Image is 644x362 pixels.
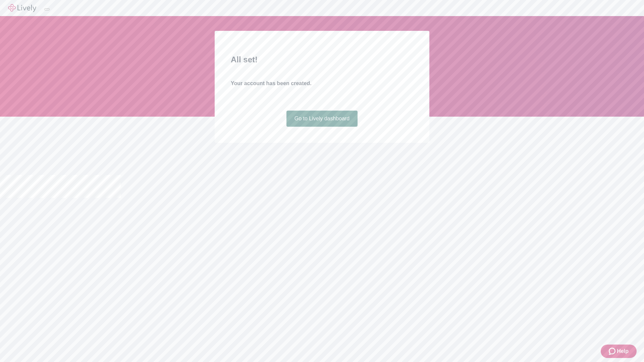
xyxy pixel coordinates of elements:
[231,79,413,87] h4: Your account has been created.
[601,345,637,358] button: Zendesk support iconHelp
[231,54,413,66] h2: All set!
[286,111,358,127] a: Go to Lively dashboard
[617,347,629,355] span: Help
[44,8,50,10] button: Log out
[8,4,36,12] img: Lively
[609,347,617,355] svg: Zendesk support icon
